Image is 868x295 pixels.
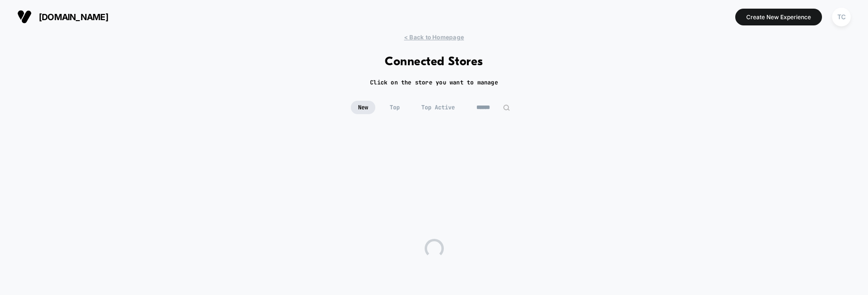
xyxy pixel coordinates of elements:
button: [DOMAIN_NAME] [14,9,111,24]
img: Visually logo [17,10,32,24]
h2: Click on the store you want to manage [370,79,498,86]
button: TC [829,7,854,27]
button: Create New Experience [735,9,822,25]
span: New [351,101,375,114]
span: Top [382,101,407,114]
h1: Connected Stores [385,55,483,69]
span: Top Active [414,101,462,114]
span: < Back to Homepage [404,34,464,41]
div: TC [832,8,851,26]
img: edit [503,104,510,111]
span: [DOMAIN_NAME] [39,12,108,22]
